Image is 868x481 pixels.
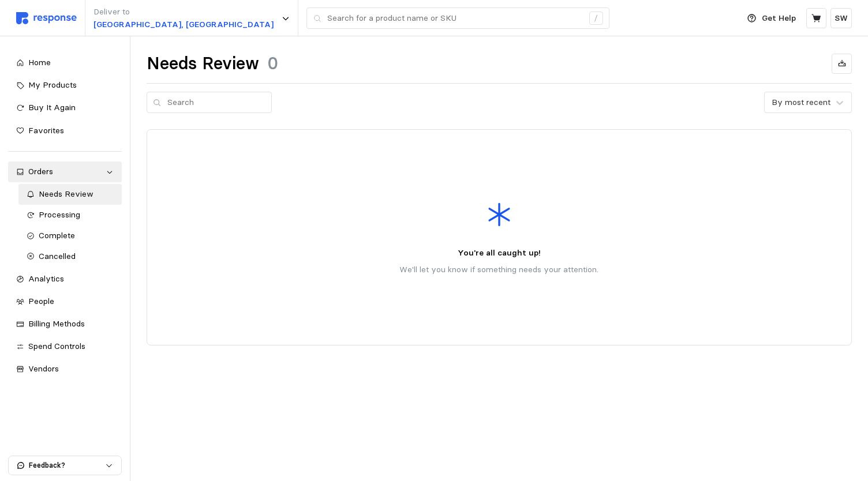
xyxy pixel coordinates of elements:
[8,336,122,357] a: Spend Controls
[9,456,121,475] button: Feedback?
[28,341,85,351] span: Spend Controls
[18,184,122,205] a: Needs Review
[28,363,59,374] span: Vendors
[93,6,274,18] p: Deliver to
[8,121,122,141] a: Favorites
[28,296,54,306] span: People
[762,12,796,25] p: Get Help
[458,247,541,260] p: You're all caught up!
[28,166,102,178] div: Orders
[39,189,93,199] span: Needs Review
[28,125,64,136] span: Favorites
[39,209,80,220] span: Processing
[29,460,105,471] p: Feedback?
[39,230,75,240] span: Complete
[28,80,77,90] span: My Products
[28,57,51,67] span: Home
[147,52,259,75] h1: Needs Review
[327,8,583,29] input: Search for a product name or SKU
[28,273,64,284] span: Analytics
[8,314,122,335] a: Billing Methods
[93,18,274,31] p: [GEOGRAPHIC_DATA], [GEOGRAPHIC_DATA]
[8,161,122,182] a: Orders
[8,359,122,379] a: Vendors
[28,102,76,112] span: Buy It Again
[830,8,852,28] button: SW
[28,318,85,329] span: Billing Methods
[8,97,122,118] a: Buy It Again
[18,205,122,226] a: Processing
[740,7,803,29] button: Get Help
[18,246,122,267] a: Cancelled
[16,12,77,24] img: svg%3e
[589,12,603,25] div: /
[39,251,76,261] span: Cancelled
[267,52,278,75] h1: 0
[835,12,848,25] p: SW
[167,92,265,113] input: Search
[8,291,122,312] a: People
[772,96,830,108] div: By most recent
[18,226,122,246] a: Complete
[8,269,122,290] a: Analytics
[399,264,598,276] p: We'll let you know if something needs your attention.
[8,75,122,96] a: My Products
[8,52,122,73] a: Home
